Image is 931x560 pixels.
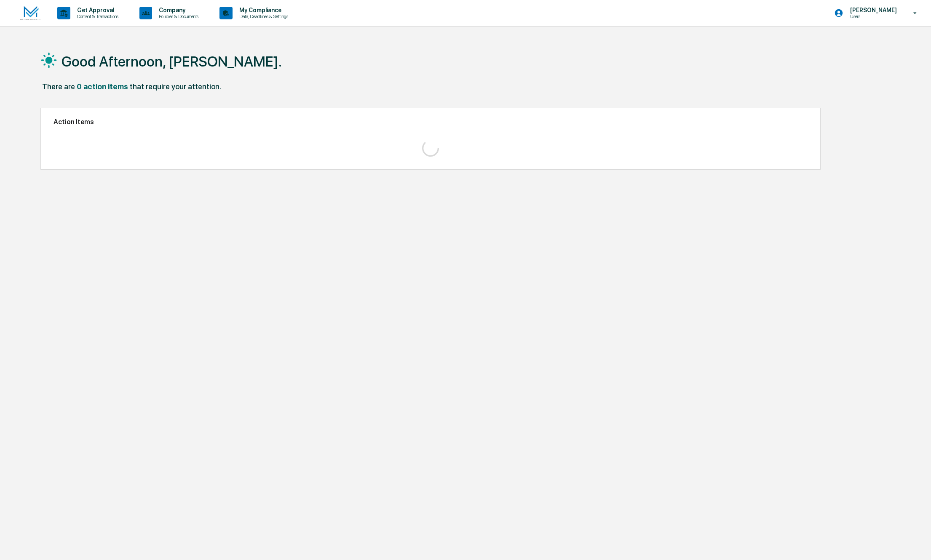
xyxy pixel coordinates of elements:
[130,82,221,91] div: that require your attention.
[20,6,40,21] img: logo
[233,13,292,19] p: Data, Deadlines & Settings
[152,13,203,19] p: Policies & Documents
[70,7,123,13] p: Get Approval
[54,118,808,126] h2: Action Items
[152,7,203,13] p: Company
[843,7,901,13] p: [PERSON_NAME]
[70,13,123,19] p: Content & Transactions
[62,53,282,70] h1: Good Afternoon, [PERSON_NAME].
[233,7,292,13] p: My Compliance
[42,82,75,91] div: There are
[77,82,128,91] div: 0 action items
[843,13,901,19] p: Users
